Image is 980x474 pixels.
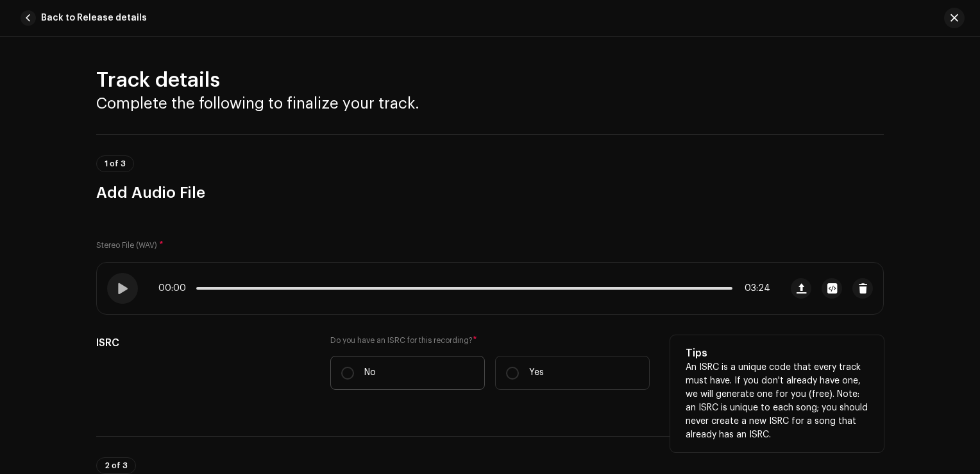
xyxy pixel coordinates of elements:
[96,67,884,93] h2: Track details
[738,283,770,294] span: 03:24
[96,335,310,351] h5: ISRC
[686,346,868,361] h5: Tips
[686,361,868,442] p: An ISRC is a unique code that every track must have. If you don't already have one, we will gener...
[96,182,884,203] h3: Add Audio File
[96,93,884,114] h3: Complete the following to finalize your track.
[330,335,650,346] label: Do you have an ISRC for this recording?
[529,366,544,380] p: Yes
[364,366,376,380] p: No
